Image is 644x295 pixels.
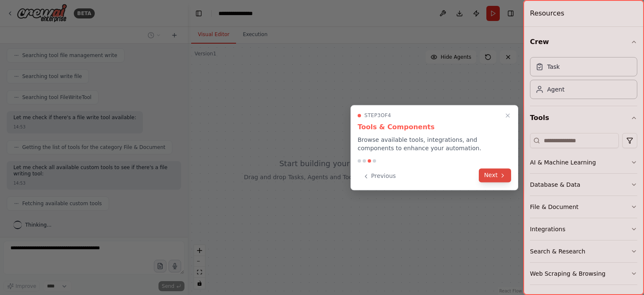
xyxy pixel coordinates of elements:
button: Close walkthrough [503,110,513,120]
p: Browse available tools, integrations, and components to enhance your automation. [358,136,511,152]
h3: Tools & Components [358,122,511,132]
button: Next [479,168,511,182]
button: Hide left sidebar [193,8,205,19]
span: Step 3 of 4 [364,112,391,119]
button: Previous [358,169,401,183]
